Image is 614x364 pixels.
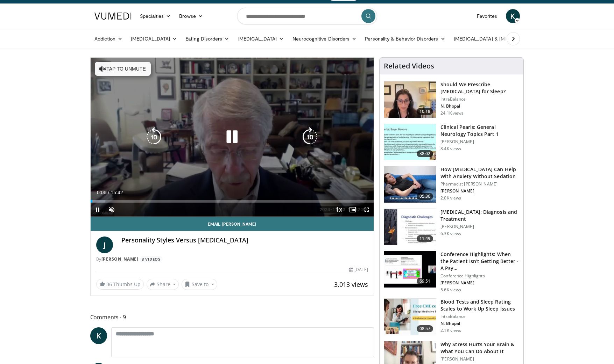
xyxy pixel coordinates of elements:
[440,280,519,286] p: [PERSON_NAME]
[361,32,449,46] a: Personality & Behavior Disorders
[417,278,433,285] span: 69:51
[440,139,519,145] p: [PERSON_NAME]
[334,280,368,289] span: 3,013 views
[360,203,374,217] button: Fullscreen
[136,9,175,23] a: Specialties
[384,251,436,287] img: 4362ec9e-0993-4580-bfd4-8e18d57e1d49.150x105_q85_crop-smart_upscale.jpg
[440,224,519,230] p: [PERSON_NAME]
[417,193,433,200] span: 05:36
[440,273,519,279] p: Conference Highlights
[440,103,519,109] p: N. Bhopal
[94,13,132,20] img: VuMedi Logo
[95,62,151,76] button: Tap to unmute
[440,298,519,312] h3: Blood Tests and Sleep Rating Scales to Work Up Sleep Issues
[450,32,550,46] a: [MEDICAL_DATA] & [MEDICAL_DATA]
[440,146,461,152] p: 8.4K views
[175,9,207,23] a: Browse
[101,256,139,262] a: [PERSON_NAME]
[440,341,519,355] h3: Why Stress Hurts Your Brain & What You Can Do About It
[288,32,361,46] a: Neurocognitive Disorders
[384,299,436,335] img: 247ca3b2-fc43-4042-8c3d-b42db022ef6a.150x105_q85_crop-smart_upscale.jpg
[440,321,519,326] p: N. Bhopal
[506,9,520,23] a: K
[90,32,127,46] a: Addiction
[384,124,436,160] img: 91ec4e47-6cc3-4d45-a77d-be3eb23d61cb.150x105_q85_crop-smart_upscale.jpg
[106,281,112,287] span: 36
[440,188,519,194] p: [PERSON_NAME]
[96,256,368,262] div: By
[346,203,360,217] button: Enable picture-in-picture mode
[417,108,433,115] span: 10:18
[440,110,464,116] p: 24.1K views
[417,150,433,157] span: 38:02
[147,279,179,290] button: Share
[91,203,105,217] button: Pause
[105,203,119,217] button: Unmute
[97,190,106,195] span: 0:06
[233,32,288,46] a: [MEDICAL_DATA]
[237,8,377,24] input: Search topics, interventions
[440,356,519,362] p: [PERSON_NAME]
[440,124,519,138] h3: Clinical Pearls: General Neurology Topics Part 1
[417,235,433,242] span: 11:49
[440,287,461,293] p: 5.6K views
[384,209,519,246] a: 11:49 [MEDICAL_DATA]: Diagnosis and Treatment [PERSON_NAME] 6.3K views
[182,279,217,290] button: Save to
[384,251,519,293] a: 69:51 Conference Highlights: When the Patient Isn't Getting Better - A Psy… Conference Highlights...
[90,327,107,344] a: K
[384,124,519,161] a: 38:02 Clinical Pearls: General Neurology Topics Part 1 [PERSON_NAME] 8.4K views
[417,325,433,332] span: 08:57
[111,190,123,195] span: 15:42
[384,298,519,335] a: 08:57 Blood Tests and Sleep Rating Scales to Work Up Sleep Issues IntraBalance N. Bhopal 2.1K views
[181,32,233,46] a: Eating Disorders
[440,181,519,187] p: Pharmacist [PERSON_NAME]
[473,9,502,23] a: Favorites
[384,166,436,203] img: 7bfe4765-2bdb-4a7e-8d24-83e30517bd33.150x105_q85_crop-smart_upscale.jpg
[440,251,519,272] h3: Conference Highlights: When the Patient Isn't Getting Better - A Psy…
[91,58,374,217] video-js: Video Player
[384,81,519,118] a: 10:18 Should We Prescribe [MEDICAL_DATA] for Sleep? IntraBalance N. Bhopal 24.1K views
[440,195,461,201] p: 2.0K views
[440,81,519,95] h3: Should We Prescribe [MEDICAL_DATA] for Sleep?
[440,209,519,223] h3: [MEDICAL_DATA]: Diagnosis and Treatment
[440,314,519,319] p: IntraBalance
[384,62,434,70] h4: Related Videos
[440,166,519,180] h3: How [MEDICAL_DATA] Can Help With Anxiety Without Sedation
[384,166,519,203] a: 05:36 How [MEDICAL_DATA] Can Help With Anxiety Without Sedation Pharmacist [PERSON_NAME] [PERSON_...
[108,190,110,195] span: /
[127,32,181,46] a: [MEDICAL_DATA]
[121,236,368,244] h4: Personality Styles Versus [MEDICAL_DATA]
[332,203,346,217] button: Playback Rate
[90,313,374,322] span: Comments 9
[440,96,519,102] p: IntraBalance
[440,328,461,333] p: 2.1K views
[440,231,461,236] p: 6.3K views
[91,200,374,203] div: Progress Bar
[384,209,436,245] img: 6e0bc43b-d42b-409a-85fd-0f454729f2ca.150x105_q85_crop-smart_upscale.jpg
[96,279,144,290] a: 36 Thumbs Up
[96,236,113,253] a: J
[91,217,374,231] a: Email [PERSON_NAME]
[140,256,163,262] a: 3 Videos
[349,267,368,273] div: [DATE]
[384,81,436,118] img: f7087805-6d6d-4f4e-b7c8-917543aa9d8d.150x105_q85_crop-smart_upscale.jpg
